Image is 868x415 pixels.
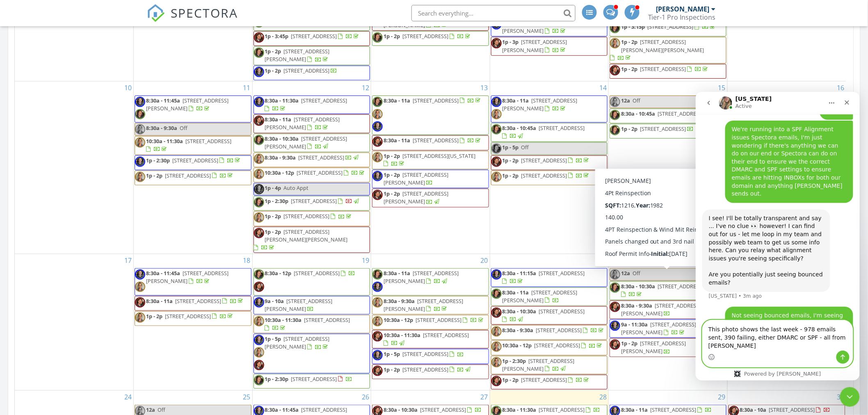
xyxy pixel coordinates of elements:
[372,32,383,43] img: mike_headshot.jpg
[372,152,383,162] img: adam_head_shot_2.png
[254,114,370,133] a: 8:30a - 11a [STREET_ADDRESS][PERSON_NAME]
[503,19,575,34] a: 1p - 3:45p [STREET_ADDRESS][PERSON_NAME]
[539,124,585,132] span: [STREET_ADDRESS]
[265,48,281,55] span: 1p - 2p
[265,269,292,277] span: 8:30a - 12p
[135,269,145,280] img: sean_headshot.png
[384,14,456,29] a: 1p - 2:30p [STREET_ADDRESS][PERSON_NAME]
[384,269,459,285] a: 8:30a - 11a [STREET_ADDRESS][PERSON_NAME]
[491,287,608,306] a: 8:30a - 11a [STREET_ADDRESS][PERSON_NAME]
[30,29,158,111] div: We're running into a SPF Alignment issues Spectora emails, I'm just wondering if there's anything...
[254,296,370,315] a: 9a - 10a [STREET_ADDRESS][PERSON_NAME]
[135,296,251,311] a: 8:30a - 11a [STREET_ADDRESS]
[479,82,490,95] a: Go to August 13, 2025
[135,312,145,323] img: adam_head_shot_2.png
[384,297,463,312] a: 8:30a - 9:30a [STREET_ADDRESS][PERSON_NAME]
[172,157,218,164] span: [STREET_ADDRESS]
[265,197,361,205] a: 1p - 2:30p [STREET_ADDRESS]
[254,169,264,179] img: adam_head_shot_2.png
[621,110,719,117] a: 8:30a - 10:45a [STREET_ADDRESS]
[609,81,728,254] td: Go to August 15, 2025
[539,269,585,277] span: [STREET_ADDRESS]
[254,66,370,80] a: 1p - 2p [STREET_ADDRESS]
[490,254,609,391] td: Go to August 21, 2025
[36,220,151,252] div: Not seeing bounced emails, I'm seeing emails consistently being quarentined and sent to JUNK, spe...
[384,171,448,186] a: 1p - 2p [STREET_ADDRESS][PERSON_NAME]
[36,34,151,106] div: We're running into a SPF Alignment issues Spectora emails, I'm just wondering if there's anything...
[372,296,489,315] a: 8:30a - 9:30a [STREET_ADDRESS][PERSON_NAME]
[491,172,502,182] img: adam_head_shot_2.png
[384,297,463,312] span: [STREET_ADDRESS][PERSON_NAME]
[146,157,170,164] span: 1p - 2:30p
[384,97,482,104] a: 8:30a - 11a [STREET_ADDRESS]
[147,4,165,22] img: The Best Home Inspection Software - Spectora
[254,67,264,77] img: sean_headshot.png
[265,32,361,40] a: 1p - 3:45p [STREET_ADDRESS]
[7,228,157,259] textarea: Message…
[621,302,701,317] a: 8:30a - 9:30a [STREET_ADDRESS][PERSON_NAME]
[185,137,231,145] span: [STREET_ADDRESS]
[291,32,337,40] span: [STREET_ADDRESS]
[479,254,490,267] a: Go to August 20, 2025
[134,254,253,391] td: Go to August 18, 2025
[252,254,371,391] td: Go to August 19, 2025
[647,23,693,30] span: [STREET_ADDRESS]
[265,269,356,277] a: 8:30a - 12p [STREET_ADDRESS]
[146,172,162,179] span: 1p - 2p
[123,254,133,267] a: Go to August 17, 2025
[372,268,489,295] a: 8:30a - 11a [STREET_ADDRESS][PERSON_NAME]
[265,135,347,150] span: [STREET_ADDRESS][PERSON_NAME]
[384,32,472,40] a: 1p - 2p [STREET_ADDRESS]
[640,65,686,73] span: [STREET_ADDRESS]
[146,297,244,305] a: 8:30a - 11a [STREET_ADDRESS]
[836,82,846,95] a: Go to August 16, 2025
[610,301,726,319] a: 8:30a - 9:30a [STREET_ADDRESS][PERSON_NAME]
[265,212,353,220] a: 1p - 2p [STREET_ADDRESS]
[254,227,370,253] a: 1p - 2p [STREET_ADDRESS][PERSON_NAME][PERSON_NAME]
[727,81,846,254] td: Go to August 16, 2025
[491,289,502,299] img: mike_headshot.jpg
[491,171,608,185] a: 1p - 2p [STREET_ADDRESS]
[254,297,264,308] img: sean_headshot.png
[134,81,253,254] td: Go to August 11, 2025
[7,215,158,258] div: Sean says…
[372,170,489,188] a: 1p - 2p [STREET_ADDRESS][PERSON_NAME]
[621,23,645,30] span: 1p - 3:15p
[254,134,370,152] a: 8:30a - 10:30a [STREET_ADDRESS][PERSON_NAME]
[411,5,576,21] input: Search everything...
[491,96,608,123] a: 8:30a - 11a [STREET_ADDRESS][PERSON_NAME]
[372,297,383,308] img: adam_head_shot_2.png
[252,81,371,254] td: Go to August 12, 2025
[254,46,370,65] a: 1p - 2p [STREET_ADDRESS][PERSON_NAME]
[135,157,145,167] img: sean_headshot.png
[284,212,330,220] span: [STREET_ADDRESS]
[384,14,456,29] span: [STREET_ADDRESS][PERSON_NAME]
[254,153,370,167] a: 8:30a - 9:30a [STREET_ADDRESS]
[384,97,410,104] span: 8:30a - 11a
[372,121,383,132] img: sean_headshot.png
[302,97,347,104] span: [STREET_ADDRESS]
[610,281,726,300] a: 8:30a - 10:30a [STREET_ADDRESS]
[372,282,383,292] img: sean_headshot.png
[265,184,281,192] span: 1p - 4p
[503,124,537,132] span: 8:30a - 10:45a
[413,137,459,144] span: [STREET_ADDRESS]
[165,312,211,320] span: [STREET_ADDRESS]
[146,137,183,145] span: 10:30a - 11:30a
[372,109,383,119] img: adam_head_shot_2.png
[640,125,686,132] span: [STREET_ADDRESS]
[371,254,490,391] td: Go to August 20, 2025
[503,289,578,304] span: [STREET_ADDRESS][PERSON_NAME]
[254,135,264,145] img: mike_headshot.jpg
[146,312,234,320] a: 1p - 2p [STREET_ADDRESS]
[610,22,726,36] a: 1p - 3:15p [STREET_ADDRESS]
[23,5,37,18] img: Profile image for Georgia
[372,315,489,330] a: 10:30a - 12p [STREET_ADDRESS]
[491,123,608,141] a: 8:30a - 10:45a [STREET_ADDRESS]
[491,38,502,48] img: jason_headshot.png
[135,109,145,119] img: mike_headshot.jpg
[503,172,519,179] span: 1p - 2p
[265,316,350,331] a: 10:30a - 11:30a [STREET_ADDRESS]
[254,168,370,182] a: 10:30a - 12p [STREET_ADDRESS]
[696,92,860,381] iframe: Intercom live chat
